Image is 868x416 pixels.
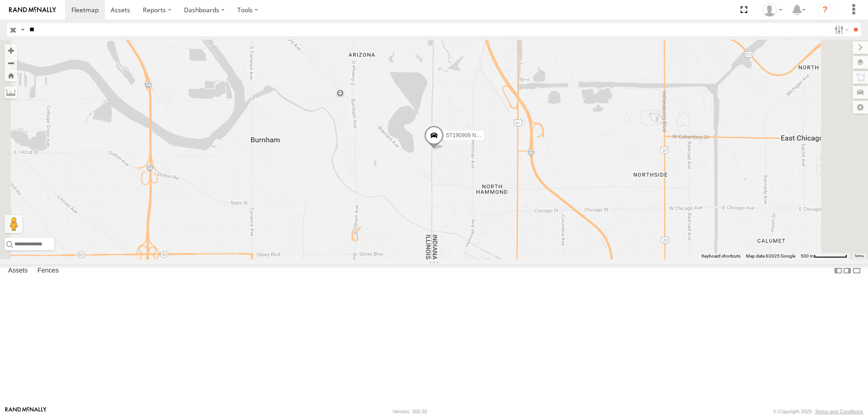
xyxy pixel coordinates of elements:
span: ST190909 NEW [446,132,485,139]
label: Dock Summary Table to the Left [834,264,843,277]
label: Dock Summary Table to the Right [843,264,852,277]
a: Terms and Conditions [815,409,863,414]
div: Henry Harris [759,3,786,17]
button: Zoom in [5,44,17,57]
label: Hide Summary Table [852,264,861,277]
button: Map Scale: 500 m per 70 pixels [798,253,850,259]
label: Assets [4,264,32,277]
img: rand-logo.svg [9,7,56,13]
a: Visit our Website [5,407,47,416]
label: Search Filter Options [831,23,850,36]
label: Fences [33,264,63,277]
i: ? [818,3,832,17]
button: Keyboard shortcuts [702,253,741,259]
button: Zoom out [5,57,17,69]
span: Map data ©2025 Google [746,253,795,258]
a: Terms [854,254,864,258]
div: © Copyright 2025 - [773,409,863,414]
span: 500 m [801,253,814,258]
div: Version: 305.02 [393,409,427,414]
label: Map Settings [853,101,868,114]
button: Zoom Home [5,69,17,81]
button: Drag Pegman onto the map to open Street View [5,215,23,233]
label: Search Query [19,23,26,36]
label: Measure [5,86,17,99]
